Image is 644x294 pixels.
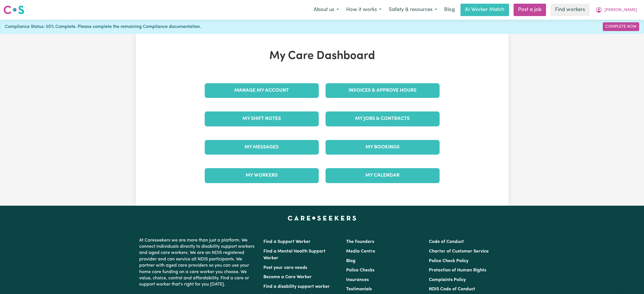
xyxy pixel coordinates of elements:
[326,83,440,98] a: Invoices & Approve Hours
[429,278,466,282] a: Complaints Policy
[604,7,637,13] span: [PERSON_NAME]
[429,268,486,273] a: Protection of Human Rights
[346,268,374,273] a: Police Checks
[3,3,24,16] a: Careseekers logo
[514,4,546,16] a: Post a job
[3,5,24,15] img: Careseekers logo
[263,240,311,244] a: Find a Support Worker
[263,266,307,270] a: Post your care needs
[310,4,342,16] button: About us
[429,240,464,244] a: Code of Conduct
[346,240,374,244] a: The Founders
[346,278,369,282] a: Insurances
[429,249,489,254] a: Charter of Customer Service
[346,249,375,254] a: Media Centre
[429,287,475,291] a: NDIS Code of Conduct
[326,168,440,183] a: My Calendar
[201,49,443,63] h1: My Care Dashboard
[460,4,509,16] a: AI Worker Match
[139,235,257,290] p: At Careseekers we are more than just a platform. We connect individuals directly to disability su...
[263,275,312,279] a: Become a Care Worker
[603,22,639,31] a: Complete Now
[441,4,458,16] a: Blog
[346,287,372,291] a: Testimonials
[205,140,319,155] a: My Messages
[205,168,319,183] a: My Workers
[205,111,319,126] a: My Shift Notes
[551,4,590,16] a: Find workers
[288,216,356,220] a: Careseekers home page
[326,111,440,126] a: My Jobs & Contracts
[592,4,641,16] button: My Account
[263,284,330,289] a: Find a disability support worker
[5,23,201,30] span: Compliance Status: 50% Complete. Please complete the remaining Compliance documentation.
[326,140,440,155] a: My Bookings
[346,259,355,263] a: Blog
[621,271,639,289] iframe: Button to launch messaging window, conversation in progress
[342,4,385,16] button: How it works
[429,259,468,263] a: Police Check Policy
[263,249,326,260] a: Find a Mental Health Support Worker
[385,4,441,16] button: Safety & resources
[205,83,319,98] a: Manage My Account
